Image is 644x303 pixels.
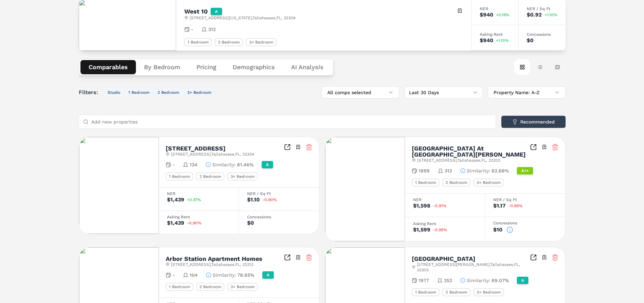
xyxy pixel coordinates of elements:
div: $1,439 [167,197,184,202]
div: $1,598 [413,203,430,209]
a: Inspect Comparables [284,254,291,261]
button: Demographics [224,60,283,74]
div: 1 Bedroom [166,283,193,291]
span: 1977 [419,277,429,284]
span: +1.10% [545,13,557,17]
div: Asking Rent [480,32,510,36]
span: [STREET_ADDRESS] , Tallahassee , FL , 32304 [171,151,254,157]
span: 89.07% [492,277,509,284]
span: 312 [445,167,452,174]
div: 1 Bedroom [412,178,439,187]
span: [STREET_ADDRESS][PERSON_NAME] , Tallahassee , FL , 32303 [417,262,530,273]
div: NER / Sq Ft [493,198,557,202]
div: $940 [480,38,493,43]
span: [STREET_ADDRESS] , Tallahassee , FL , 32303 [417,158,500,163]
a: Inspect Comparables [530,254,537,261]
div: $1,599 [413,227,430,232]
h2: Arbor Station Apartment Homes [166,256,262,262]
div: A++ [517,167,533,174]
div: 3+ Bedroom [473,178,504,187]
div: 3+ Bedroom [227,172,258,181]
span: 312 [208,26,216,33]
div: $1.17 [493,203,506,209]
h2: [GEOGRAPHIC_DATA] [412,256,475,262]
span: Filters: [79,88,102,97]
input: Add new properties [91,115,492,129]
div: 3+ Bedroom [473,288,504,296]
div: A [211,8,222,15]
div: 1 Bedroom [166,172,193,181]
h2: [STREET_ADDRESS] [166,145,225,151]
button: 2 Bedroom [155,88,182,97]
span: Similarity : [213,272,236,278]
span: [STREET_ADDRESS] , Tallahassee , FL , 32312 [171,262,254,267]
span: +0.47% [187,198,201,202]
div: $1,439 [167,220,184,226]
span: Similarity : [467,167,490,174]
div: A [262,161,273,168]
span: 134 [190,161,197,168]
span: Similarity : [467,277,490,284]
div: 2 Bedroom [196,283,224,291]
div: Asking Rent [167,215,231,219]
div: 2 Bedroom [215,38,243,46]
div: Concessions [527,32,557,36]
span: - [172,272,175,278]
div: 2 Bedroom [442,288,471,296]
h2: West 10 [184,8,208,15]
span: 81.46% [237,161,254,168]
div: 1 Bedroom [184,38,212,46]
span: 1999 [419,167,430,174]
button: Comparables [80,60,136,74]
div: Concessions [493,221,557,225]
div: $1.10 [247,197,260,202]
div: NER / Sq Ft [527,7,557,11]
button: All comps selected [321,86,399,99]
button: Studio [105,88,123,97]
span: 82.66% [492,167,509,174]
div: $940 [480,12,493,18]
button: AI Analysis [283,60,332,74]
div: Asking Rent [413,222,477,226]
div: 1 Bedroom [412,288,439,296]
div: 3+ Bedroom [227,283,258,291]
span: -0.85% [433,228,447,232]
h2: [GEOGRAPHIC_DATA] At [GEOGRAPHIC_DATA][PERSON_NAME] [412,145,530,158]
div: 2 Bedroom [442,178,471,187]
button: 3+ Bedroom [185,88,214,97]
span: -0.90% [262,198,277,202]
span: Similarity : [212,161,236,168]
span: 104 [190,272,198,278]
div: 3+ Bedroom [246,38,277,46]
span: -0.85% [508,204,523,208]
div: $10 [493,227,502,232]
button: Pricing [188,60,224,74]
div: NER / Sq Ft [247,192,311,196]
div: $0 [247,220,254,226]
button: By Bedroom [136,60,188,74]
span: 252 [444,277,452,284]
div: 2 Bedroom [196,172,224,181]
span: - [172,161,175,168]
span: 78.65% [237,272,254,278]
div: A [517,277,528,284]
a: Inspect Comparables [530,144,537,150]
div: NER [413,198,477,202]
div: $0 [527,38,533,43]
div: A [262,271,274,279]
div: NER [167,192,231,196]
span: +0.19% [496,13,509,17]
button: 1 Bedroom [126,88,152,97]
span: -0.90% [187,221,201,225]
span: [STREET_ADDRESS][US_STATE] , Tallahassee , FL , 32304 [190,15,295,21]
a: Inspect Comparables [284,144,291,150]
span: +1.10% [496,38,509,43]
div: Concessions [247,215,311,219]
div: $0.92 [527,12,542,18]
button: Recommended [501,116,566,128]
span: -0.91% [433,204,447,208]
span: - [191,26,193,33]
button: Property Name: A-Z [488,86,566,99]
div: NER [480,7,510,11]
